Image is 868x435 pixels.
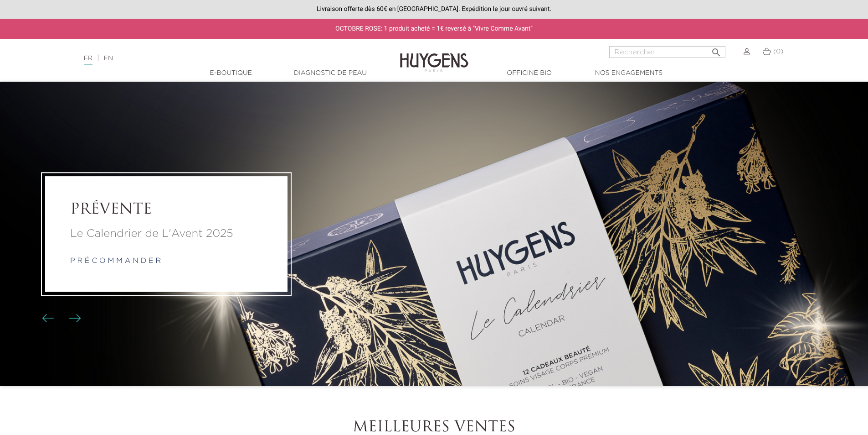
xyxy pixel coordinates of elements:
input: Rechercher [609,46,725,58]
a: Officine Bio [484,68,575,78]
a: EN [104,55,113,62]
a: p r é c o m m a n d e r [70,257,161,265]
a: Diagnostic de peau [285,68,376,78]
a: Le Calendrier de L'Avent 2025 [70,225,262,242]
a: FR [84,55,92,65]
a: PRÉVENTE [70,201,262,219]
a: Nos engagements [583,68,674,78]
i:  [711,44,722,55]
button:  [708,43,724,56]
span: (0) [773,48,783,55]
div: | [79,53,355,64]
div: Boutons du carrousel [46,312,75,325]
img: Huygens [400,38,468,73]
a: E-Boutique [185,68,277,78]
